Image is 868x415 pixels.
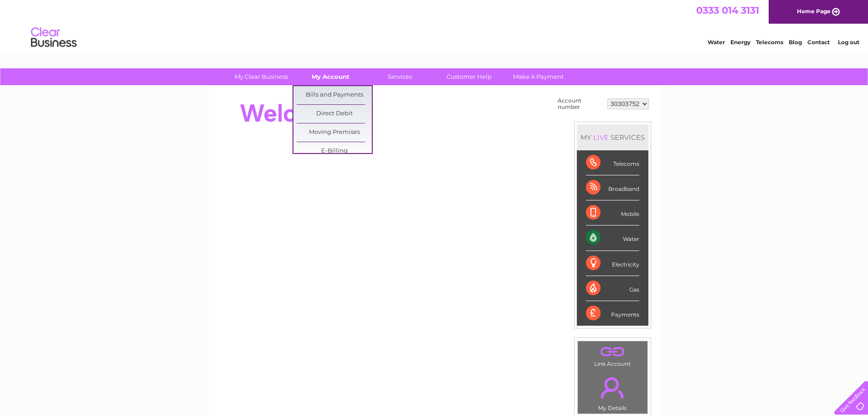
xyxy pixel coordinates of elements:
div: LIVE [591,133,611,142]
a: 0333 014 3131 [696,5,759,16]
div: Gas [586,276,639,301]
a: Water [708,39,725,46]
div: Water [586,225,639,251]
td: Link Account [577,341,648,369]
div: Payments [586,301,639,326]
img: logo.png [31,24,77,51]
a: Blog [789,39,802,46]
a: . [580,372,645,404]
div: Telecoms [586,150,639,175]
a: Customer Help [431,68,507,85]
div: MY SERVICES [577,124,648,150]
a: Make A Payment [501,68,576,85]
a: Energy [730,39,750,46]
div: Clear Business is a trading name of Verastar Limited (registered in [GEOGRAPHIC_DATA] No. 3667643... [219,5,650,44]
a: Log out [838,39,859,46]
td: My Details [577,369,648,414]
a: Telecoms [756,39,783,46]
a: Direct Debit [297,105,372,123]
div: Electricity [586,251,639,276]
a: My Clear Business [224,68,299,85]
a: . [580,343,645,359]
a: Services [362,68,437,85]
td: Account number [555,95,605,113]
div: Mobile [586,200,639,225]
a: Moving Premises [297,123,372,142]
div: Broadband [586,175,639,200]
a: My Account [293,68,368,85]
a: E-Billing [297,142,372,160]
a: Contact [807,39,830,46]
a: Bills and Payments [297,86,372,104]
